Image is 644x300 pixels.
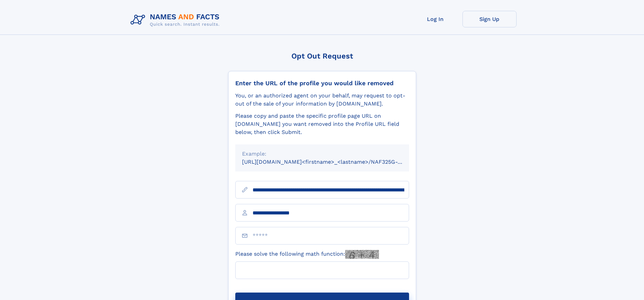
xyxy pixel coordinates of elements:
[242,159,422,165] small: [URL][DOMAIN_NAME]<firstname>_<lastname>/NAF325G-xxxxxxxx
[462,11,517,27] a: Sign Up
[128,11,225,29] img: Logo Names and Facts
[408,11,462,27] a: Log In
[235,92,409,108] div: You, or an authorized agent on your behalf, may request to opt-out of the sale of your informatio...
[242,150,402,158] div: Example:
[235,250,379,259] label: Please solve the following math function:
[228,52,416,60] div: Opt Out Request
[235,79,409,87] div: Enter the URL of the profile you would like removed
[235,112,409,136] div: Please copy and paste the specific profile page URL on [DOMAIN_NAME] you want removed into the Pr...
